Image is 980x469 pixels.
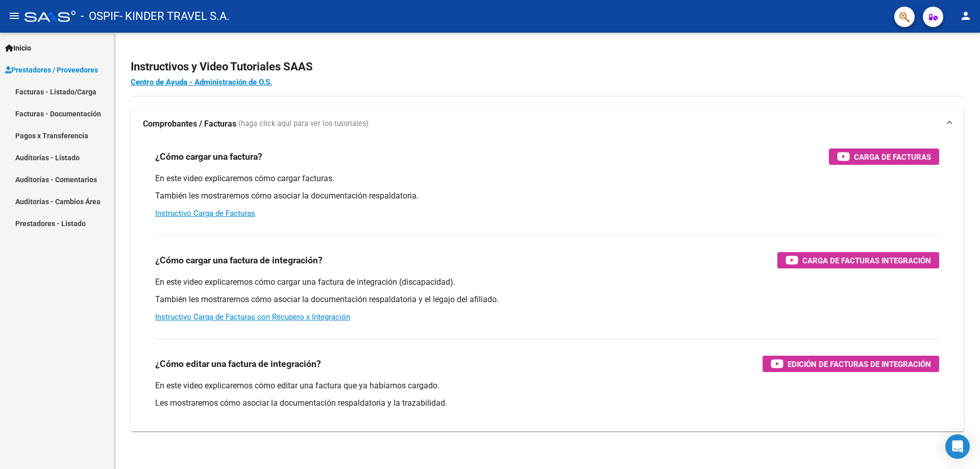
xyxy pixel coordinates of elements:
[143,118,236,130] strong: Comprobantes / Facturas
[777,252,939,268] button: Carga de Facturas Integración
[119,5,230,28] span: - KINDER TRAVEL S.A.
[155,173,939,184] p: En este video explicaremos cómo cargar facturas.
[155,209,255,218] a: Instructivo Carga de Facturas
[81,5,119,28] span: - OSPIF
[155,253,323,267] h3: ¿Cómo cargar una factura de integración?
[945,434,970,459] div: Open Intercom Messenger
[131,78,272,87] a: Centro de Ayuda - Administración de O.S.
[155,150,262,164] h3: ¿Cómo cargar una factura?
[131,108,964,140] mat-expansion-panel-header: Comprobantes / Facturas (haga click aquí para ver los tutoriales)
[854,151,931,163] span: Carga de Facturas
[155,312,350,322] a: Instructivo Carga de Facturas con Recupero x Integración
[8,10,20,22] mat-icon: menu
[155,398,939,409] p: Les mostraremos cómo asociar la documentación respaldatoria y la trazabilidad.
[155,190,939,202] p: También les mostraremos cómo asociar la documentación respaldatoria.
[155,277,939,288] p: En este video explicaremos cómo cargar una factura de integración (discapacidad).
[155,380,939,391] p: En este video explicaremos cómo editar una factura que ya habíamos cargado.
[802,254,931,267] span: Carga de Facturas Integración
[155,357,321,371] h3: ¿Cómo editar una factura de integración?
[788,358,931,371] span: Edición de Facturas de integración
[238,118,369,130] span: (haga click aquí para ver los tutoriales)
[5,42,31,54] span: Inicio
[5,64,98,76] span: Prestadores / Proveedores
[829,149,939,165] button: Carga de Facturas
[131,140,964,431] div: Comprobantes / Facturas (haga click aquí para ver los tutoriales)
[131,57,964,77] h2: Instructivos y Video Tutoriales SAAS
[155,294,939,305] p: También les mostraremos cómo asociar la documentación respaldatoria y el legajo del afiliado.
[763,356,939,372] button: Edición de Facturas de integración
[960,10,972,22] mat-icon: person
